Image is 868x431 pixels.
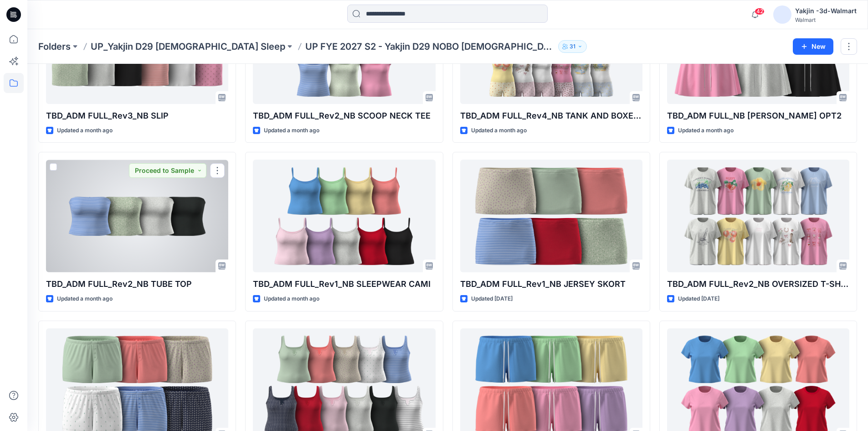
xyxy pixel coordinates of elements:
[471,126,527,135] p: Updated a month ago
[46,160,228,272] a: TBD_ADM FULL_Rev2_NB TUBE TOP
[570,42,575,52] p: 31
[91,40,285,53] a: UP_Yakjin D29 [DEMOGRAPHIC_DATA] Sleep
[667,109,849,122] p: TBD_ADM FULL_NB [PERSON_NAME] OPT2
[471,294,513,304] p: Updated [DATE]
[795,5,857,16] div: Yakjin -3d-Walmart
[264,294,319,304] p: Updated a month ago
[460,160,642,272] a: TBD_ADM FULL_Rev1_NB JERSEY SKORT
[795,16,857,23] div: Walmart
[46,278,228,291] p: TBD_ADM FULL_Rev2_NB TUBE TOP
[460,278,642,291] p: TBD_ADM FULL_Rev1_NB JERSEY SKORT
[38,40,71,53] a: Folders
[305,40,555,53] p: UP FYE 2027 S2 - Yakjin D29 NOBO [DEMOGRAPHIC_DATA] Sleepwear
[678,126,734,135] p: Updated a month ago
[558,40,587,53] button: 31
[460,109,642,122] p: TBD_ADM FULL_Rev4_NB TANK AND BOXER SET
[57,294,113,304] p: Updated a month ago
[46,109,228,122] p: TBD_ADM FULL_Rev3_NB SLIP
[253,160,435,272] a: TBD_ADM FULL_Rev1_NB SLEEPWEAR CAMI
[264,126,319,135] p: Updated a month ago
[57,126,113,135] p: Updated a month ago
[667,160,849,272] a: TBD_ADM FULL_Rev2_NB OVERSIZED T-SHIRT AND BOXER SET
[667,278,849,291] p: TBD_ADM FULL_Rev2_NB OVERSIZED T-SHIRT AND BOXER SET
[793,38,833,55] button: New
[755,8,765,15] span: 42
[253,109,435,122] p: TBD_ADM FULL_Rev2_NB SCOOP NECK TEE
[678,294,719,304] p: Updated [DATE]
[253,278,435,291] p: TBD_ADM FULL_Rev1_NB SLEEPWEAR CAMI
[773,5,791,24] img: avatar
